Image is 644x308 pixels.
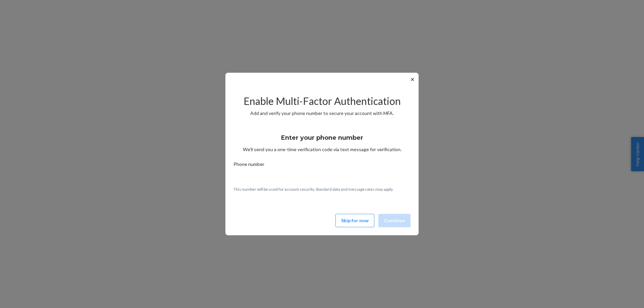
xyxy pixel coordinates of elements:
[233,110,411,117] p: Add and verify your phone number to secure your account with MFA.
[233,128,411,153] div: We’ll send you a one-time verification code via text message for verification.
[233,186,411,192] p: This number will be used for account security. Standard data and message rates may apply.
[233,161,264,170] span: Phone number
[233,96,411,107] h2: Enable Multi-Factor Authentication
[335,214,374,227] button: Skip for now
[281,133,363,142] h3: Enter your phone number
[409,75,416,83] button: ✕
[378,214,411,227] button: Continue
